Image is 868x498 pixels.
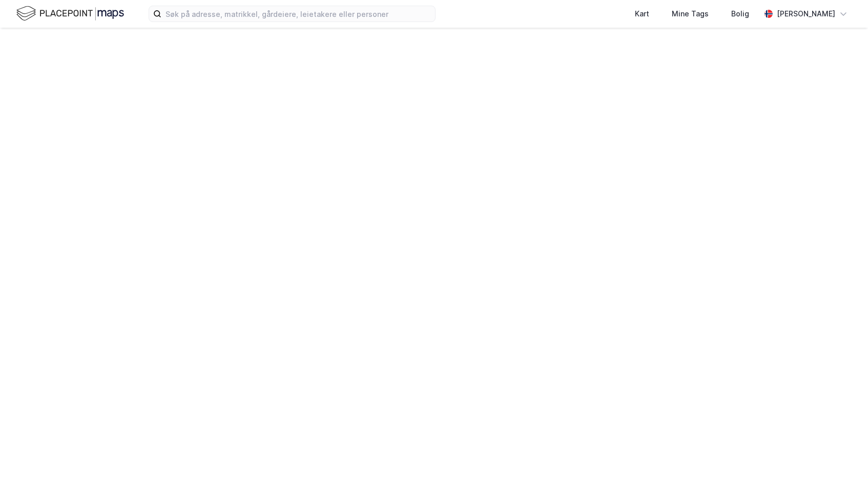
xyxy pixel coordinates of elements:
iframe: Chat Widget [817,449,868,498]
div: Bolig [731,8,749,20]
div: Kart [635,8,649,20]
div: Kontrollprogram for chat [817,449,868,498]
input: Søk på adresse, matrikkel, gårdeiere, leietakere eller personer [161,6,435,22]
img: logo.f888ab2527a4732fd821a326f86c7f29.svg [16,5,124,23]
div: Mine Tags [672,8,709,20]
div: [PERSON_NAME] [777,8,835,20]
